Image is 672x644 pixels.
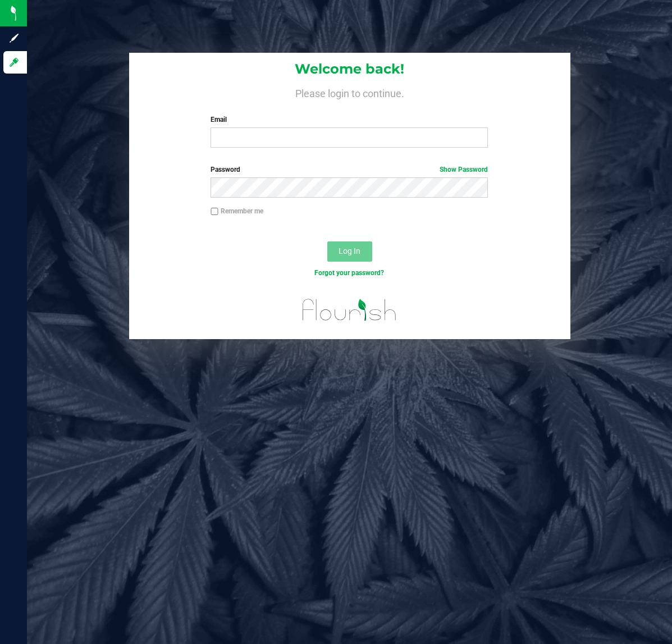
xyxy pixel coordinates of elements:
inline-svg: Log in [8,57,20,68]
inline-svg: Sign up [8,33,20,44]
label: Remember me [211,206,263,216]
button: Log In [327,241,372,262]
a: Forgot your password? [314,269,384,277]
span: Log In [339,246,360,255]
label: Email [211,115,488,125]
img: flourish_logo.svg [294,290,405,330]
a: Show Password [440,166,488,173]
h4: Please login to continue. [129,85,570,99]
span: Password [211,166,240,173]
h1: Welcome back! [129,62,570,76]
input: Remember me [211,208,218,216]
